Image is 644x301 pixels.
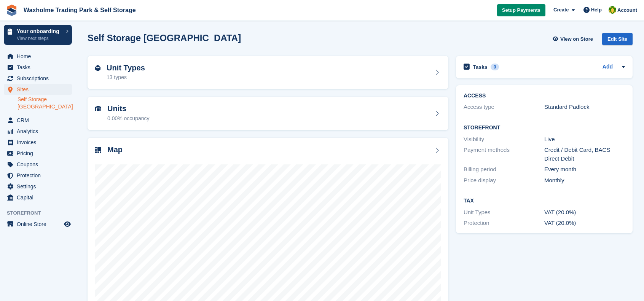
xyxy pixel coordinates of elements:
h2: Storefront [464,125,625,131]
div: 0 [491,64,499,70]
span: Setup Payments [502,6,540,14]
h2: ACCESS [464,93,625,99]
span: Pricing [17,148,62,159]
a: Waxholme Trading Park & Self Storage [21,4,139,16]
div: Protection [464,219,544,228]
div: Billing period [464,165,544,174]
span: Analytics [17,126,62,137]
a: Add [603,63,613,72]
h2: Map [107,145,123,154]
a: Setup Payments [497,4,545,17]
div: Visibility [464,135,544,144]
span: CRM [17,115,62,126]
div: Access type [464,103,544,111]
a: Edit Site [602,33,633,48]
h2: Tax [464,198,625,204]
div: 0.00% occupancy [107,115,150,123]
span: Account [617,6,637,14]
a: menu [4,159,72,170]
a: Self Storage [GEOGRAPHIC_DATA] [18,96,72,110]
img: stora-icon-8386f47178a22dfd0bd8f6a31ec36ba5ce8667c1dd55bd0f319d3a0aa187defe.svg [6,5,18,16]
p: Your onboarding [17,29,62,34]
span: Help [591,6,602,14]
h2: Unit Types [107,64,145,72]
span: View on Store [560,35,593,43]
div: Every month [544,165,625,174]
div: Unit Types [464,208,544,217]
a: menu [4,148,72,159]
a: menu [4,126,72,137]
a: menu [4,84,72,95]
a: Units 0.00% occupancy [88,97,448,130]
div: 13 types [107,73,145,81]
a: View on Store [552,33,596,45]
span: Home [17,51,62,62]
p: View next steps [17,35,62,42]
a: menu [4,73,72,84]
img: unit-icn-7be61d7bf1b0ce9d3e12c5938cc71ed9869f7b940bace4675aadf7bd6d80202e.svg [95,106,101,111]
div: VAT (20.0%) [544,219,625,228]
a: menu [4,192,72,203]
span: Settings [17,181,62,192]
span: Capital [17,192,62,203]
span: Invoices [17,137,62,148]
div: Edit Site [602,33,633,45]
div: Standard Padlock [544,103,625,111]
div: Price display [464,176,544,185]
a: menu [4,219,72,229]
span: Subscriptions [17,73,62,84]
span: Coupons [17,159,62,170]
h2: Self Storage [GEOGRAPHIC_DATA] [88,33,241,43]
span: Online Store [17,219,62,229]
span: Create [553,6,569,14]
h2: Units [107,104,150,113]
a: menu [4,115,72,126]
a: Unit Types 13 types [88,56,448,89]
span: Tasks [17,62,62,73]
span: Storefront [7,209,76,217]
div: Credit / Debit Card, BACS Direct Debit [544,146,625,163]
span: Protection [17,170,62,181]
img: map-icn-33ee37083ee616e46c38cad1a60f524a97daa1e2b2c8c0bc3eb3415660979fc1.svg [95,147,101,153]
div: VAT (20.0%) [544,208,625,217]
div: Live [544,135,625,144]
a: menu [4,137,72,148]
a: menu [4,170,72,181]
img: Waxholme Self Storage [609,6,616,14]
a: Preview store [63,220,72,229]
a: Your onboarding View next steps [4,25,72,45]
h2: Tasks [473,64,488,70]
a: menu [4,62,72,73]
div: Payment methods [464,146,544,163]
a: menu [4,51,72,62]
div: Monthly [544,176,625,185]
img: unit-type-icn-2b2737a686de81e16bb02015468b77c625bbabd49415b5ef34ead5e3b44a266d.svg [95,65,100,71]
a: menu [4,181,72,192]
span: Sites [17,84,62,95]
